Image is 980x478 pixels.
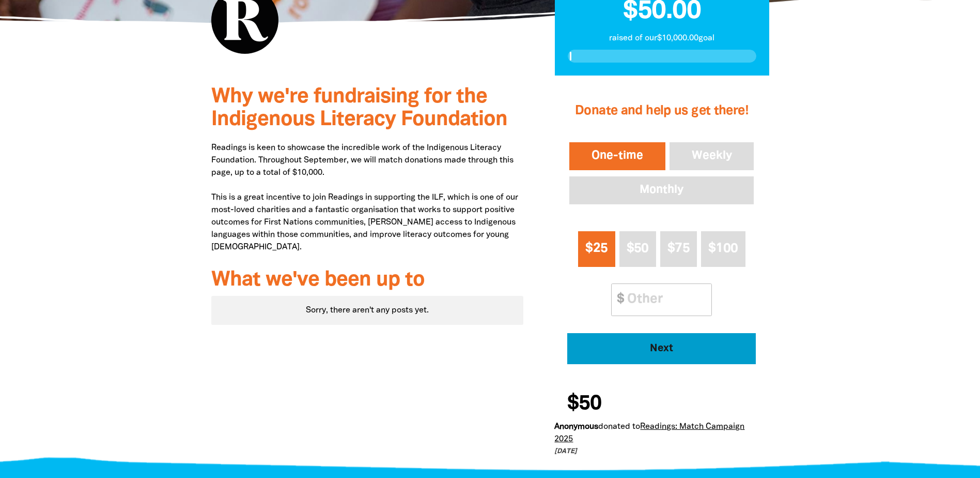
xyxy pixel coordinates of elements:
span: $25 [585,243,608,255]
button: Pay with Credit Card [567,333,756,364]
button: Monthly [567,174,756,206]
div: Donation stream [554,387,769,457]
button: $75 [660,231,697,267]
input: Other [620,284,711,316]
span: Why we're fundraising for the Indigenous Literacy Foundation [211,87,507,129]
div: Sorry, there aren't any posts yet. [211,296,524,325]
a: Readings: Match Campaign 2025 [554,423,744,443]
span: Next [582,343,742,354]
span: $50 [627,243,649,255]
h3: What we've been up to [211,269,524,292]
p: raised of our $10,000.00 goal [568,32,756,44]
button: One-time [567,140,667,172]
span: $50 [567,394,601,414]
span: donated to [598,423,640,430]
span: $100 [708,243,738,255]
button: Weekly [667,140,756,172]
p: Readings is keen to showcase the incredible work of the Indigenous Literacy Foundation. Throughou... [211,142,524,253]
div: Paginated content [211,296,524,325]
p: [DATE] [554,447,760,457]
button: $25 [578,231,615,267]
span: $75 [667,243,690,255]
button: $100 [701,231,745,267]
span: $ [612,284,624,316]
button: $50 [619,231,656,267]
em: Anonymous [554,423,598,430]
h2: Donate and help us get there! [567,91,756,132]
